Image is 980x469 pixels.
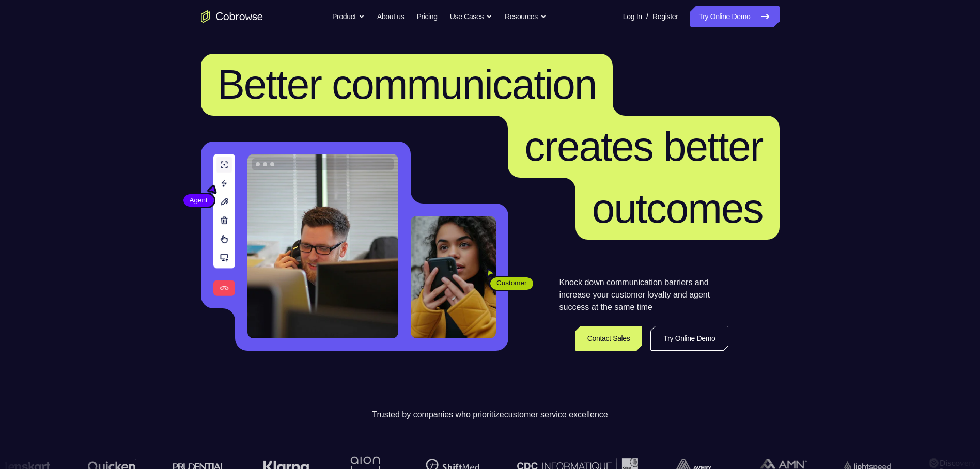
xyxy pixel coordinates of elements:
[332,6,365,27] button: Product
[623,6,642,27] a: Log In
[650,326,728,351] a: Try Online Demo
[504,410,608,419] span: customer service excellence
[377,6,404,27] a: About us
[416,6,437,27] a: Pricing
[505,6,547,27] button: Resources
[217,61,597,107] span: Better communication
[646,10,648,23] span: /
[559,276,728,314] p: Knock down communication barriers and increase your customer loyalty and agent success at the sam...
[247,154,398,338] img: A customer support agent talking on the phone
[411,216,496,338] img: A customer holding their phone
[524,123,763,169] span: creates better
[201,10,263,23] a: Go to the home page
[592,185,763,231] span: outcomes
[575,326,643,351] a: Contact Sales
[690,6,779,27] a: Try Online Demo
[652,6,678,27] a: Register
[450,6,492,27] button: Use Cases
